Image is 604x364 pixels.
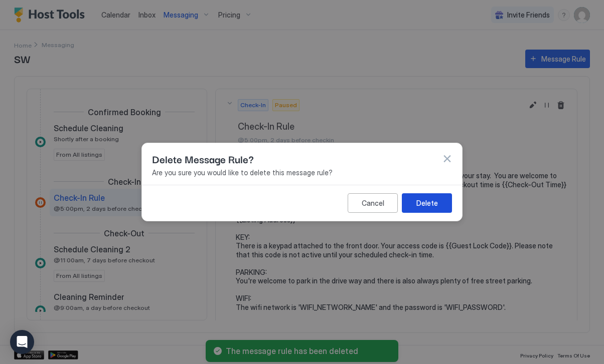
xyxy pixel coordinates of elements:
[10,330,34,354] div: Open Intercom Messenger
[402,193,452,213] button: Delete
[152,168,452,177] span: Are you sure you would like to delete this message rule?
[152,151,254,166] span: Delete Message Rule?
[348,193,398,213] button: Cancel
[416,198,438,208] div: Delete
[362,198,384,208] div: Cancel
